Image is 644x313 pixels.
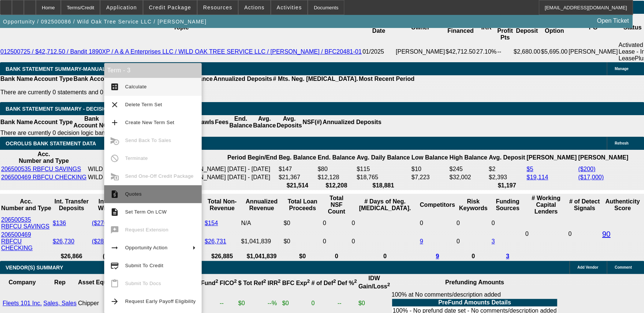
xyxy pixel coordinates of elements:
th: Int. Transfer Deposits [52,195,91,215]
th: End. Balance [229,115,252,129]
th: # Working Capital Lenders [525,195,567,215]
th: 0 [351,253,419,260]
th: NSF(#) [302,115,322,129]
a: $154 [205,220,218,226]
span: Opportunity Action [125,245,168,250]
td: $10 [411,165,448,173]
th: Low Balance [411,151,448,165]
td: $2,393 [488,174,525,181]
td: [PERSON_NAME] [395,41,445,62]
td: 0 [568,216,601,252]
b: Def % [337,280,357,286]
sup: 2 [333,278,336,284]
b: IRR [268,280,281,286]
th: $1,197 [488,182,525,189]
th: $26,885 [204,253,240,260]
a: Sales, Sales [43,300,77,306]
td: $0 [283,216,322,230]
th: ($29,091) [91,253,140,260]
span: Actions [244,4,265,10]
a: Open Ticket [594,15,632,27]
mat-icon: add [110,118,119,127]
span: Credit Package [149,4,191,10]
a: Fleets 101 Inc. [3,300,42,306]
mat-icon: arrow_forward [110,297,119,306]
th: Annualized Deposits [213,75,272,83]
th: Competitors [419,195,455,215]
mat-icon: clear [110,100,119,109]
td: $115 [356,165,410,173]
b: Company [9,279,36,285]
th: Most Recent Period [358,75,415,83]
td: $42,712.50 [445,41,476,62]
a: ($200) [578,166,595,172]
td: 27.10% [476,41,497,62]
th: [PERSON_NAME] [526,151,577,165]
th: $18,881 [356,182,410,189]
span: OCROLUS BANK STATEMENT DATA [6,140,96,146]
td: $2,680.00 [513,41,540,62]
a: $26,731 [205,238,226,244]
th: End. Balance [317,151,355,165]
td: -- [497,41,513,62]
sup: 2 [278,278,280,284]
span: Application [106,4,137,10]
td: 0 [456,231,490,252]
mat-icon: arrow_right_alt [110,243,119,252]
td: $245 [449,165,488,173]
a: 012500725 / $42,712.50 / Bandit 1890XP / A & A Enterprises LLC / WILD OAK TREE SERVICE LLC / [PER... [0,48,362,55]
b: Prefunding Amounts [445,279,504,285]
button: Credit Package [143,0,197,15]
span: Submit To Credit [125,263,163,268]
th: Annualized Deposits [322,115,382,129]
td: $5,695.00 [541,41,568,62]
th: Avg. Balance [252,115,276,129]
td: $18,765 [356,174,410,181]
th: Authenticity Score [602,195,643,215]
mat-icon: description [110,208,119,216]
a: 90 [602,230,610,238]
b: Rep [54,279,65,285]
a: 206500469 RBFCU CHECKING [1,231,32,251]
th: High Balance [449,151,488,165]
span: BANK STATEMENT SUMMARY-MANUAL [6,66,106,72]
a: ($17,000) [578,174,604,180]
b: PreFund Amounts Details [438,299,511,306]
td: $2 [488,165,525,173]
sup: 2 [307,278,309,284]
span: Bank Statement Summary - Decision Logic [6,106,130,112]
span: Request Early Payoff Eligibility [125,298,196,304]
span: VENDOR(S) SUMMARY [6,265,63,271]
div: Term - 3 [104,63,202,78]
sup: 2 [354,278,357,284]
a: $19,114 [526,174,548,180]
span: Comment [615,265,632,269]
sup: 2 [234,278,236,284]
th: Annualized Revenue [241,195,283,215]
button: Application [100,0,142,15]
button: Actions [239,0,270,15]
th: Avg. Deposit [488,151,525,165]
span: Opportunity / 092500086 / Wild Oak Tree Service LLC / [PERSON_NAME] [3,19,206,25]
a: ($28,821) [92,238,118,244]
a: 3 [506,253,509,259]
a: 206500535 RBFCU SAVINGS [1,166,81,172]
th: 0 [456,253,490,260]
th: Acc. Number and Type [1,151,87,165]
td: [DATE] - [DATE] [227,165,277,173]
b: # Fund [196,280,218,286]
span: Quotes [125,191,141,197]
th: Fees [215,115,229,129]
td: 0 [323,231,351,252]
sup: 2 [387,282,390,287]
mat-icon: credit_score [110,261,119,270]
td: [DATE] - [DATE] [227,174,277,181]
th: Bank Account NO. [73,75,126,83]
td: $0 [283,231,322,252]
span: Add Vendor [577,265,598,269]
p: There are currently 0 statements and 0 details entered on this opportunity [0,89,414,96]
td: N/A [241,216,283,230]
a: 3 [491,238,495,244]
a: $26,730 [53,238,74,244]
span: Refresh [615,141,628,145]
